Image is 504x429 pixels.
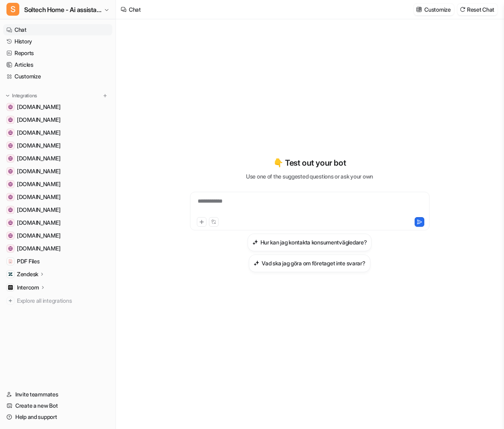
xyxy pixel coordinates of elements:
[3,47,112,59] a: Reports
[3,230,112,241] a: partner.enequi.com[DOMAIN_NAME]
[3,389,112,400] a: Invite teammates
[17,167,60,175] span: [DOMAIN_NAME]
[3,217,112,228] a: www.enequi.com[DOMAIN_NAME]
[8,156,13,161] img: sso.ellevio.se
[3,114,112,125] a: www.ellevio.se[DOMAIN_NAME]
[248,234,372,251] button: Hur kan jag kontakta konsumentvägledare?Hur kan jag kontakta konsumentvägledare?
[17,206,60,214] span: [DOMAIN_NAME]
[254,260,259,266] img: Vad ska jag göra om företaget inte svarar?
[6,3,19,16] span: S
[3,36,112,47] a: History
[8,195,13,199] img: www.checkwatt.se
[252,239,258,245] img: Hur kan jag kontakta konsumentvägledare?
[17,193,60,201] span: [DOMAIN_NAME]
[8,207,13,212] img: www.riksdagen.se
[457,4,498,15] button: Reset Chat
[17,142,60,150] span: [DOMAIN_NAME]
[17,244,60,252] span: [DOMAIN_NAME]
[102,93,108,99] img: menu_add.svg
[8,285,13,290] img: Intercom
[17,154,60,162] span: [DOMAIN_NAME]
[129,5,141,14] div: Chat
[5,93,10,99] img: expand menu
[8,220,13,225] img: www.enequi.com
[3,140,112,151] a: accounts.vattenfall.se[DOMAIN_NAME]
[414,4,454,15] button: Customize
[17,116,60,124] span: [DOMAIN_NAME]
[260,238,367,246] h3: Hur kan jag kontakta konsumentvägledare?
[3,92,39,100] button: Integrations
[8,259,13,264] img: PDF Files
[8,143,13,148] img: accounts.vattenfall.se
[3,101,112,113] a: solis-service.solisinverters.com[DOMAIN_NAME]
[3,24,112,35] a: Chat
[8,246,13,251] img: www.solisinverters.com
[8,169,13,174] img: www.konsumentverket.se
[3,256,112,267] a: PDF FilesPDF Files
[3,400,112,411] a: Create a new Bot
[17,129,60,137] span: [DOMAIN_NAME]
[3,166,112,177] a: www.konsumentverket.se[DOMAIN_NAME]
[8,182,13,187] img: soltechhome.se
[17,283,39,291] p: Intercom
[8,272,13,277] img: Zendesk
[17,180,60,188] span: [DOMAIN_NAME]
[273,157,346,169] p: 👇 Test out your bot
[6,297,14,305] img: explore all integrations
[3,153,112,164] a: sso.ellevio.se[DOMAIN_NAME]
[17,257,39,265] span: PDF Files
[17,219,60,227] span: [DOMAIN_NAME]
[17,270,38,278] p: Zendesk
[249,255,370,272] button: Vad ska jag göra om företaget inte svarar?Vad ska jag göra om företaget inte svarar?
[460,6,465,12] img: reset
[262,259,365,267] h3: Vad ska jag göra om företaget inte svarar?
[24,4,102,15] span: Soltech Home - Ai assistant
[3,127,112,138] a: www.vattenfall.se[DOMAIN_NAME]
[3,243,112,254] a: www.solisinverters.com[DOMAIN_NAME]
[17,232,60,240] span: [DOMAIN_NAME]
[17,294,109,307] span: Explore all integrations
[3,204,112,216] a: www.riksdagen.se[DOMAIN_NAME]
[8,117,13,122] img: www.ellevio.se
[246,172,373,181] p: Use one of the suggested questions or ask your own
[424,5,450,14] p: Customize
[8,233,13,238] img: partner.enequi.com
[3,411,112,423] a: Help and support
[3,71,112,82] a: Customize
[8,105,13,109] img: solis-service.solisinverters.com
[3,59,112,70] a: Articles
[17,103,60,111] span: [DOMAIN_NAME]
[3,191,112,203] a: www.checkwatt.se[DOMAIN_NAME]
[12,92,37,99] p: Integrations
[8,130,13,135] img: www.vattenfall.se
[3,295,112,306] a: Explore all integrations
[416,6,422,12] img: customize
[3,179,112,190] a: soltechhome.se[DOMAIN_NAME]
